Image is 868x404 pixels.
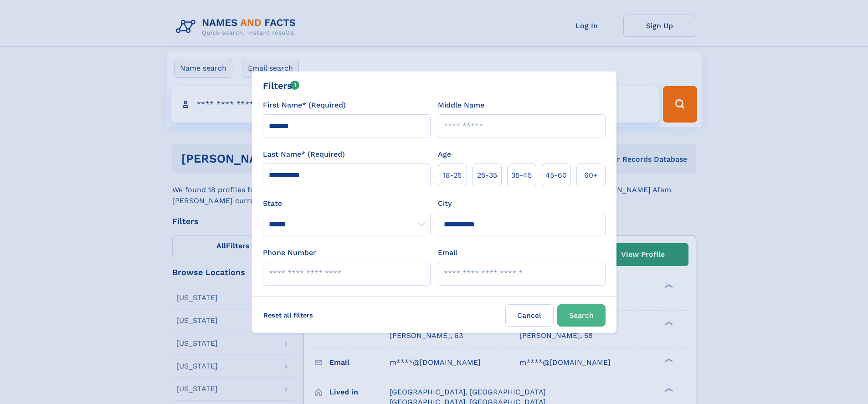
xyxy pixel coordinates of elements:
label: Last Name* (Required) [263,149,345,160]
label: Reset all filters [257,304,319,326]
label: Cancel [505,304,554,327]
label: Phone Number [263,247,316,258]
label: Age [438,149,451,160]
div: Filters [263,79,300,92]
label: State [263,198,431,209]
span: 18‑25 [443,170,462,181]
span: 25‑35 [477,170,497,181]
span: 60+ [584,170,598,181]
span: 45‑60 [545,170,567,181]
label: Middle Name [438,100,484,111]
label: First Name* (Required) [263,100,346,111]
span: 35‑45 [511,170,532,181]
label: City [438,198,452,209]
label: Email [438,247,457,258]
button: Search [557,304,606,327]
